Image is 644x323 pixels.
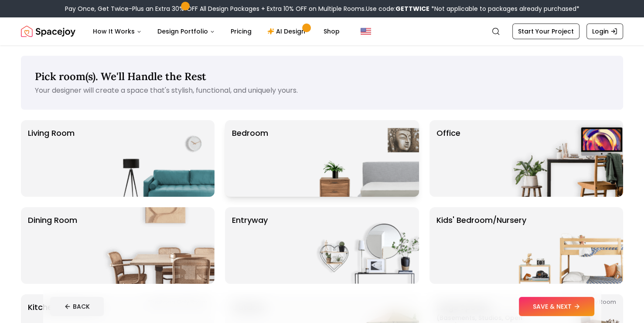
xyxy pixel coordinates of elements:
[103,207,215,284] img: Dining Room
[395,4,429,13] b: GETTWICE
[436,214,526,277] p: Kids' Bedroom/Nursery
[224,23,259,40] a: Pricing
[232,127,268,190] p: Bedroom
[28,214,77,277] p: Dining Room
[260,23,315,40] a: AI Design
[429,4,579,13] span: *Not applicable to packages already purchased*
[50,297,104,316] button: BACK
[317,23,347,40] a: Shop
[35,70,206,83] span: Pick room(s). We'll Handle the Rest
[86,23,347,40] nav: Main
[586,24,623,39] a: Login
[21,23,75,40] a: Spacejoy
[436,127,460,190] p: Office
[150,23,222,40] button: Design Portfolio
[511,120,623,197] img: Office
[35,85,609,96] p: Your designer will create a space that's stylish, functional, and uniquely yours.
[307,207,419,284] img: entryway
[519,297,594,316] button: SAVE & NEXT
[65,4,579,13] div: Pay Once, Get Twice-Plus an Extra 30% OFF All Design Packages + Extra 10% OFF on Multiple Rooms.
[28,127,75,190] p: Living Room
[307,120,419,197] img: Bedroom
[21,23,75,40] img: Spacejoy Logo
[511,207,623,284] img: Kids' Bedroom/Nursery
[366,4,429,13] span: Use code:
[361,26,371,37] img: United States
[512,24,579,39] a: Start Your Project
[232,214,268,277] p: entryway
[21,17,623,45] nav: Global
[103,120,215,197] img: Living Room
[86,23,149,40] button: How It Works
